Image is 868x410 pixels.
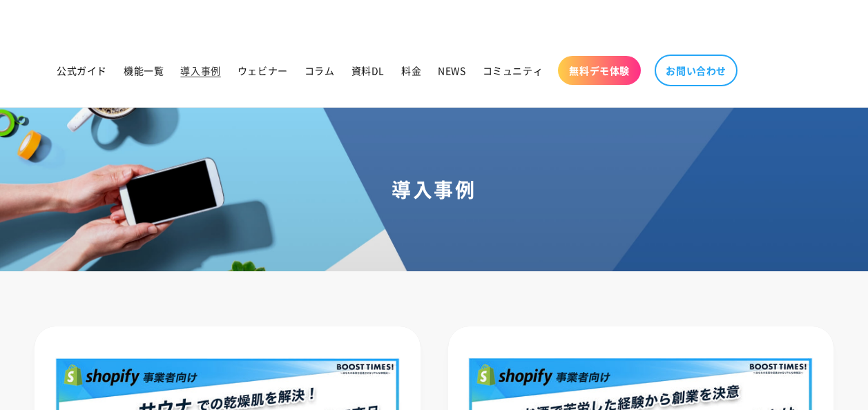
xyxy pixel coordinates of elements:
[48,56,115,85] a: 公式ガイド
[483,64,543,77] span: コミュニティ
[57,64,107,77] span: 公式ガイド
[474,56,552,85] a: コミュニティ
[558,56,641,85] a: 無料デモ体験
[238,64,288,77] span: ウェビナー
[180,64,220,77] span: 導入事例
[17,177,851,202] h1: 導入事例
[296,56,343,85] a: コラム
[393,56,430,85] a: 料金
[229,56,296,85] a: ウェビナー
[124,64,164,77] span: 機能一覧
[438,64,465,77] span: NEWS
[343,56,393,85] a: 資料DL
[569,64,630,77] span: 無料デモ体験
[401,64,421,77] span: 料金
[172,56,229,85] a: 導入事例
[655,55,737,86] a: お問い合わせ
[666,64,726,77] span: お問い合わせ
[305,64,335,77] span: コラム
[430,56,474,85] a: NEWS
[351,64,385,77] span: 資料DL
[115,56,172,85] a: 機能一覧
